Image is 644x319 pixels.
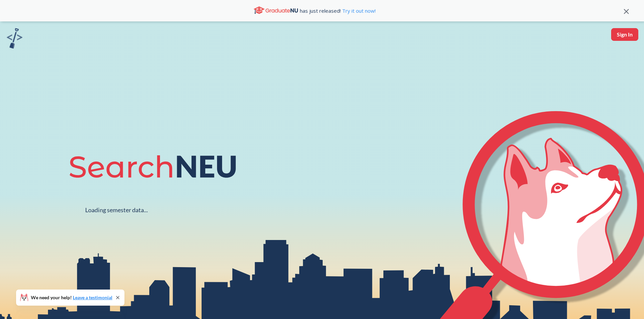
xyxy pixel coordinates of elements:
[7,28,22,51] a: sandbox logo
[85,206,148,214] div: Loading semester data...
[7,28,22,49] img: sandbox logo
[31,295,112,300] span: We need your help!
[300,7,376,14] span: has just released!
[73,295,112,300] a: Leave a testimonial
[611,28,638,41] button: Sign In
[341,7,376,14] a: Try it out now!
